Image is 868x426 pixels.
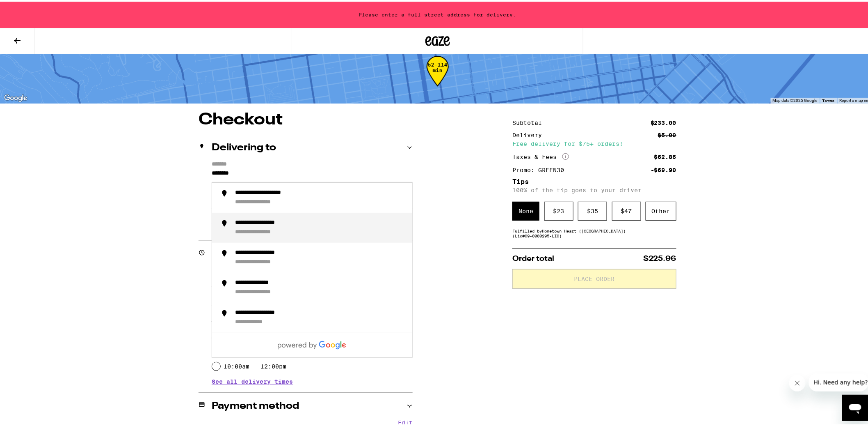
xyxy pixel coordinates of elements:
h5: Tips [512,177,676,184]
h2: Delivering to [212,141,276,151]
div: 52-114 min [427,60,449,91]
h2: Payment method [212,400,299,410]
span: $225.96 [643,253,676,261]
span: Place Order [574,274,615,280]
div: Promo: GREEN30 [512,166,570,171]
div: Other [646,200,676,219]
label: 10:00am - 12:00pm [224,362,286,368]
a: Terms [822,97,835,101]
button: See all delivery times [212,377,293,383]
iframe: Close message [789,373,806,390]
img: Google [2,91,29,102]
div: -$69.90 [651,166,676,171]
div: $ 23 [544,200,573,219]
div: Taxes & Fees [512,152,569,159]
h1: Checkout [199,110,413,127]
div: Subtotal [512,118,548,124]
button: Place Order [512,267,676,287]
div: $ 35 [578,200,607,219]
a: Open this area in Google Maps (opens a new window) [2,91,29,102]
div: Delivery [512,131,548,136]
div: $ 47 [612,200,641,219]
div: Fulfilled by Hometown Heart ([GEOGRAPHIC_DATA]) (Lic# C9-0000295-LIC ) [512,227,676,237]
div: $5.00 [658,131,676,136]
div: $62.86 [654,152,676,158]
div: $233.00 [651,118,676,124]
span: Order total [512,253,554,261]
span: Map data ©2025 Google [773,97,818,101]
button: Edit [398,418,413,424]
p: 100% of the tip goes to your driver [512,185,676,192]
div: None [512,200,539,219]
div: Free delivery for $75+ orders! [512,139,676,145]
